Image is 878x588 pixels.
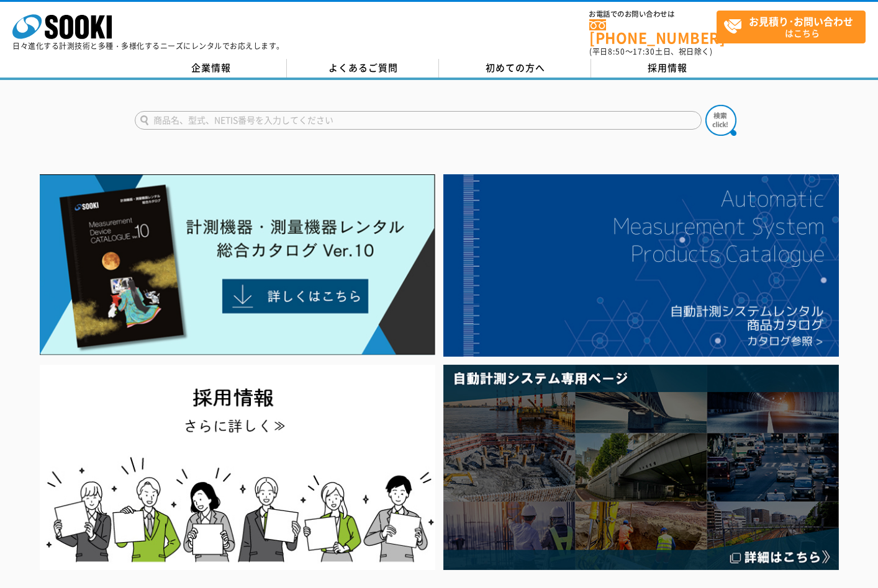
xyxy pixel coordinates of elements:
[443,174,839,357] img: 自動計測システムカタログ
[749,14,853,29] strong: お見積り･お問い合わせ
[705,105,736,136] img: btn_search.png
[589,19,717,45] a: [PHONE_NUMBER]
[723,11,865,42] span: はこちら
[40,174,435,355] img: Catalog Ver10
[589,11,717,18] span: お電話でのお問い合わせは
[40,365,435,570] img: SOOKI recruit
[633,46,655,57] span: 17:30
[287,59,439,78] a: よくあるご質問
[486,61,545,74] span: 初めての方へ
[717,11,866,43] a: お見積り･お問い合わせはこちら
[608,46,625,57] span: 8:50
[12,42,284,50] p: 日々進化する計測技術と多種・多様化するニーズにレンタルでお応えします。
[439,59,591,78] a: 初めての方へ
[135,111,702,130] input: 商品名、型式、NETIS番号を入力してください
[443,365,839,570] img: 自動計測システム専用ページ
[591,59,743,78] a: 採用情報
[135,59,287,78] a: 企業情報
[589,46,712,57] span: (平日 ～ 土日、祝日除く)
